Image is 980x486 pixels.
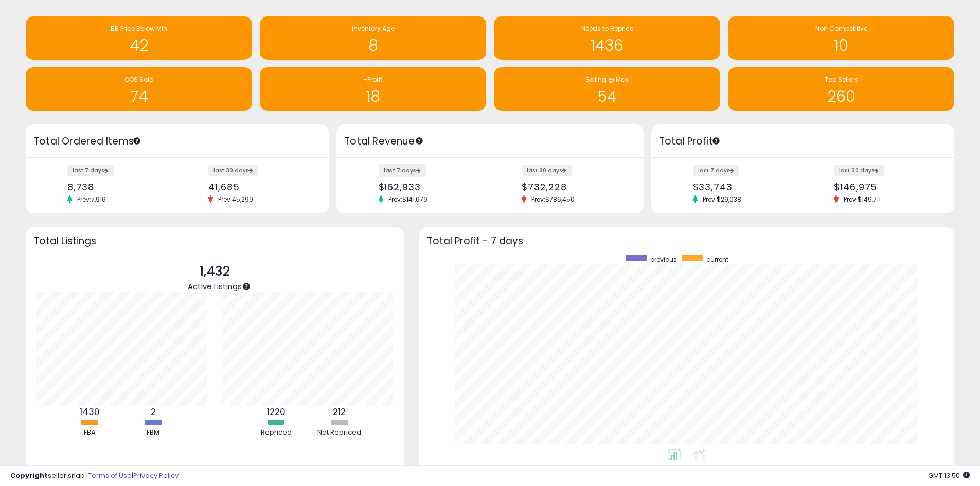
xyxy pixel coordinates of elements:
[364,75,382,84] span: -Profit
[59,428,121,438] div: FBA
[213,195,258,204] span: Prev: 45,299
[88,471,132,480] a: Terms of Use
[260,16,486,60] a: Inventory Age 8
[522,182,626,192] div: $732,228
[499,88,715,105] h1: 54
[344,134,636,149] h3: Total Revenue
[124,75,154,84] span: OOS Sold
[383,195,433,204] span: Prev: $141,679
[188,281,242,292] span: Active Listings
[693,182,795,192] div: $33,743
[10,471,48,480] strong: Copyright
[928,471,970,480] span: 2025-09-8 13:50 GMT
[208,165,258,176] label: last 30 days
[650,255,677,264] span: previous
[522,165,572,176] label: last 30 days
[415,136,424,146] div: Tooltip anchor
[728,67,954,111] a: Top Sellers 260
[208,182,311,192] div: 41,685
[26,67,252,111] a: OOS Sold 74
[151,406,156,418] b: 2
[815,24,867,33] span: Non Competitive
[659,134,947,149] h3: Total Profit
[711,136,721,146] div: Tooltip anchor
[733,37,949,54] h1: 10
[111,24,167,33] span: BB Price Below Min
[733,88,949,105] h1: 260
[526,195,580,204] span: Prev: $786,450
[260,67,486,111] a: -Profit 18
[494,67,720,111] a: Selling @ Max 54
[706,255,728,264] span: current
[72,195,111,204] span: Prev: 7,916
[122,428,184,438] div: FBM
[309,428,370,438] div: Not Repriced
[265,88,481,105] h1: 18
[10,471,179,481] div: seller snap | |
[245,428,307,438] div: Repriced
[825,75,858,84] span: Top Sellers
[133,471,179,480] a: Privacy Policy
[693,165,739,176] label: last 7 days
[33,134,321,149] h3: Total Ordered Items
[67,182,170,192] div: 8,738
[499,37,715,54] h1: 1436
[265,37,481,54] h1: 8
[581,24,633,33] span: Needs to Reprice
[333,406,346,418] b: 212
[494,16,720,60] a: Needs to Reprice 1436
[67,165,114,176] label: last 7 days
[132,136,141,146] div: Tooltip anchor
[379,182,483,192] div: $162,933
[352,24,395,33] span: Inventory Age
[834,165,884,176] label: last 30 days
[267,406,286,418] b: 1220
[33,237,396,245] h3: Total Listings
[427,237,947,245] h3: Total Profit - 7 days
[31,37,247,54] h1: 42
[26,16,252,60] a: BB Price Below Min 42
[80,406,100,418] b: 1430
[834,182,936,192] div: $146,975
[698,195,746,204] span: Prev: $29,038
[188,262,242,281] p: 1,432
[31,88,247,105] h1: 74
[242,282,251,291] div: Tooltip anchor
[585,75,629,84] span: Selling @ Max
[728,16,954,60] a: Non Competitive 10
[839,195,886,204] span: Prev: $149,711
[379,164,426,177] label: last 7 days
